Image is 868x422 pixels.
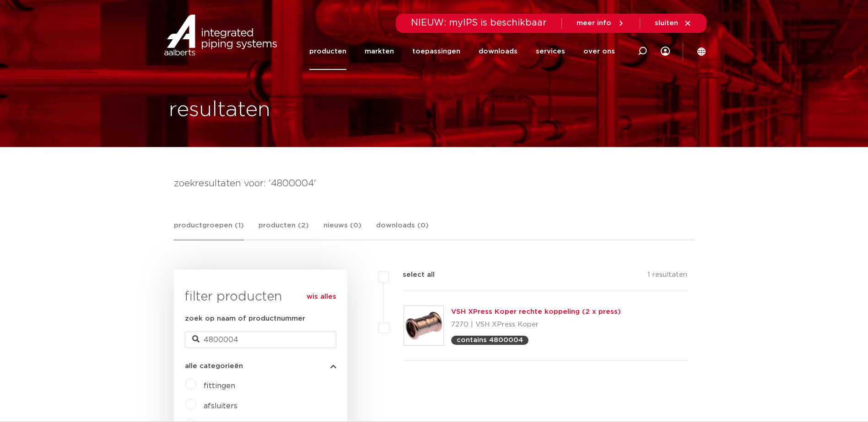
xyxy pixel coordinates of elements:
span: alle categorieën [185,363,243,369]
a: downloads [479,33,518,70]
span: sluiten [655,20,678,26]
a: afsluiters [204,402,237,410]
h3: filter producten [185,288,336,306]
h1: resultaten [169,95,270,125]
a: markten [365,33,394,70]
a: services [536,33,565,70]
a: over ons [583,33,615,70]
a: productgroepen (1) [174,220,244,240]
p: 7270 | VSH XPress Koper [451,317,621,332]
a: nieuws (0) [323,220,361,240]
nav: Menu [309,33,615,70]
span: meer info [577,20,611,26]
input: zoeken [185,332,336,348]
a: producten (2) [259,220,309,240]
button: alle categorieën [185,363,336,369]
a: wis alles [307,291,336,302]
span: NIEUW: myIPS is beschikbaar [411,18,547,27]
a: meer info [577,19,625,27]
p: contains 4800004 [457,337,523,343]
a: VSH XPress Koper rechte koppeling (2 x press) [451,308,621,315]
a: fittingen [204,382,235,390]
a: producten [309,33,346,70]
p: 1 resultaten [647,269,687,284]
a: downloads (0) [376,220,429,240]
img: Thumbnail for VSH XPress Koper rechte koppeling (2 x press) [404,306,443,345]
a: toepassingen [412,33,460,70]
label: zoek op naam of productnummer [185,313,305,324]
div: my IPS [661,33,670,70]
h4: zoekresultaten voor: '4800004' [174,176,695,191]
label: select all [389,269,435,280]
a: sluiten [655,19,692,27]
